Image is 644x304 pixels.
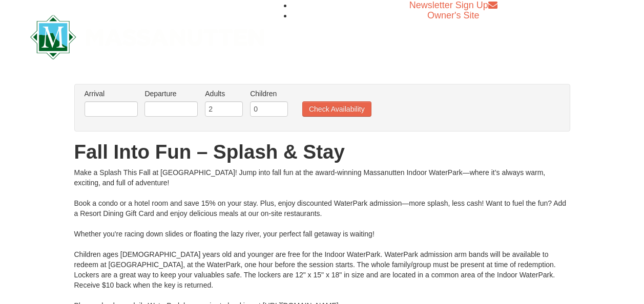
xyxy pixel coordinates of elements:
label: Departure [144,89,198,99]
label: Children [250,89,288,99]
h1: Fall Into Fun – Splash & Stay [74,142,570,162]
label: Arrival [85,89,138,99]
button: Check Availability [302,101,371,117]
img: Massanutten Resort Logo [30,15,265,59]
a: Owner's Site [427,10,479,20]
label: Adults [205,89,243,99]
a: Massanutten Resort [30,24,265,48]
